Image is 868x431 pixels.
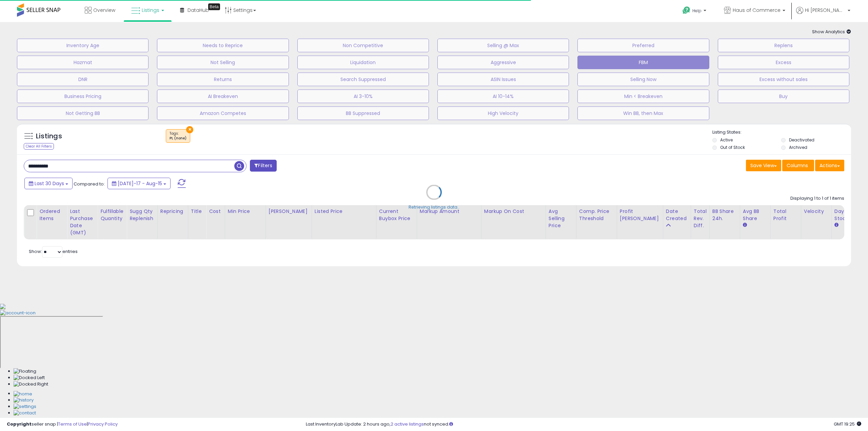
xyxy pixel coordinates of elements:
[297,106,429,120] button: BB Suppressed
[796,7,850,22] a: Hi [PERSON_NAME]
[14,404,36,410] img: Settings
[577,39,709,52] button: Preferred
[437,39,569,52] button: Selling @ Max
[17,56,149,69] button: Hazmat
[297,56,429,69] button: Liquidation
[17,73,149,86] button: DNR
[577,106,709,120] button: Win BB, then Max
[577,90,709,103] button: Min < Breakeven
[188,7,209,14] span: DataHub
[733,7,781,14] span: Haus of Commerce
[718,73,849,86] button: Excess without sales
[577,56,709,69] button: FBM
[718,56,849,69] button: Excess
[677,1,713,22] a: Help
[157,106,289,120] button: Amazon Competes
[437,56,569,69] button: Aggressive
[208,3,220,10] div: Tooltip anchor
[297,39,429,52] button: Non Competitive
[718,39,849,52] button: Replens
[14,375,45,381] img: Docked Left
[93,7,115,14] span: Overview
[682,6,691,15] i: Get Help
[14,368,36,375] img: Floating
[297,73,429,86] button: Search Suppressed
[17,90,149,103] button: Business Pricing
[142,7,159,14] span: Listings
[14,391,32,397] img: Home
[14,381,48,388] img: Docked Right
[157,73,289,86] button: Returns
[157,39,289,52] button: Needs to Reprice
[805,7,846,14] span: Hi [PERSON_NAME]
[718,90,849,103] button: Buy
[437,90,569,103] button: AI 10-14%
[409,204,459,210] div: Retrieving listings data..
[17,39,149,52] button: Inventory Age
[17,106,149,120] button: Not Getting BB
[157,90,289,103] button: AI Breakeven
[297,90,429,103] button: AI 3-10%
[157,56,289,69] button: Not Selling
[437,106,569,120] button: High Velocity
[437,73,569,86] button: ASIN Issues
[577,73,709,86] button: Selling Now
[14,397,34,404] img: History
[812,28,851,35] span: Show Analytics
[14,410,36,416] img: Contact
[692,8,702,14] span: Help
